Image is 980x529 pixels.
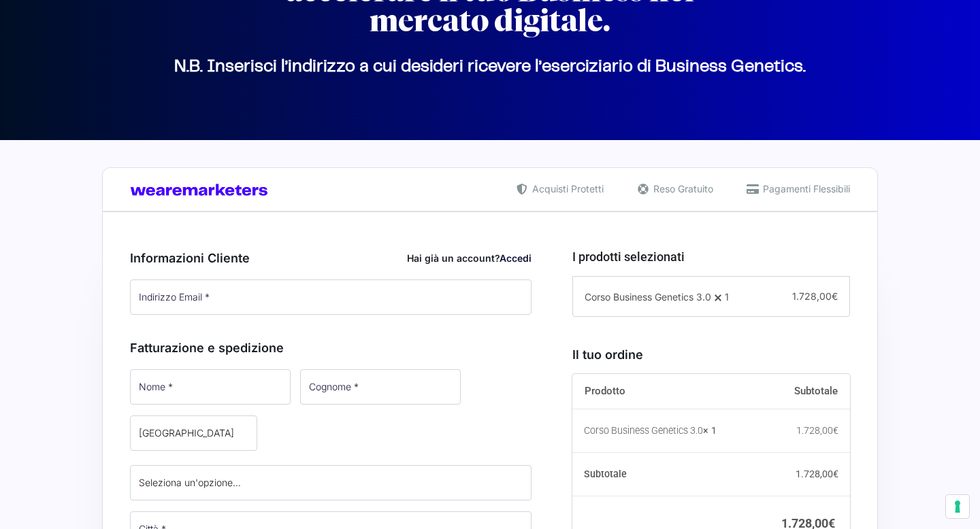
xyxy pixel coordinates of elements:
span: € [833,468,838,479]
span: Reso Gratuito [650,182,713,196]
span: € [832,290,838,302]
span: 1.728,00 [792,290,838,302]
strong: × 1 [703,424,717,438]
iframe: Customerly Messenger Launcher [11,476,52,517]
input: Nome * [130,369,291,405]
th: Subtotale [732,374,850,409]
h3: Il tuo ordine [572,345,850,364]
span: Pagamenti Flessibili [759,182,850,196]
h3: Fatturazione e spedizione [130,339,532,357]
span: € [833,425,838,436]
p: N.B. Inserisci l’indirizzo a cui desideri ricevere l’eserciziario di Business Genetics. [109,67,871,67]
span: 1 [725,291,729,303]
input: Cognome * [300,369,461,405]
a: Accedi [500,252,532,264]
th: Subtotale [572,453,732,496]
h3: I prodotti selezionati [572,248,850,266]
div: Hai già un account? [407,251,532,265]
bdi: 1.728,00 [796,468,838,479]
bdi: 1.728,00 [796,425,838,436]
h3: Informazioni Cliente [130,249,532,267]
span: Acquisti Protetti [529,182,604,196]
th: Prodotto [572,374,732,409]
td: Corso Business Genetics 3.0 [572,409,732,452]
button: Le tue preferenze relative al consenso per le tecnologie di tracciamento [946,495,969,518]
span: Corso Business Genetics 3.0 [585,291,711,303]
input: Indirizzo Email * [130,279,532,315]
